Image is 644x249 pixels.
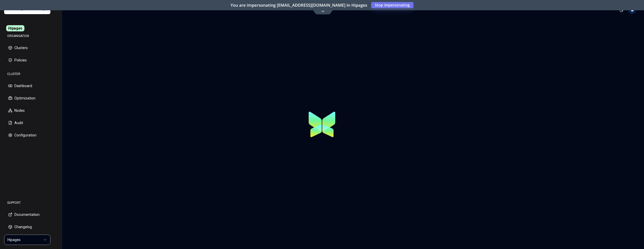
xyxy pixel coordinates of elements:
[4,130,58,141] button: Configuration
[4,42,58,53] button: Clusters
[4,80,58,91] button: Dashboard
[4,117,58,128] button: Audit
[4,69,58,79] div: CLUSTER
[4,221,58,233] button: Changelog
[4,31,58,41] div: ORGANISATION
[4,198,58,208] div: SUPPORT
[4,93,58,104] button: Optimization
[4,209,58,220] button: Documentation
[4,105,58,116] button: Nodes
[6,25,24,31] span: Hipages
[4,54,58,66] button: Policies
